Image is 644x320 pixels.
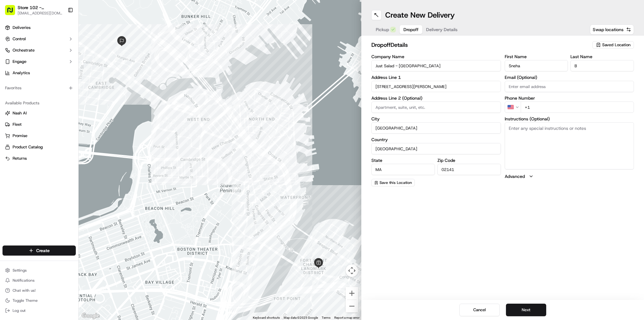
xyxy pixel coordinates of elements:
span: Saved Location [602,42,630,48]
input: Got a question? Start typing here... [16,41,113,47]
label: Address Line 1 [371,75,501,80]
span: Returns [13,156,27,161]
a: Report a map error [334,316,359,319]
label: Address Line 2 (Optional) [371,96,501,100]
span: API Documentation [59,91,101,97]
input: Enter first name [505,60,568,71]
input: Enter phone number [521,102,634,113]
div: We're available if you need us! [21,66,80,71]
h2: dropoff Details [371,41,589,49]
label: State [371,158,435,163]
span: Promise [13,133,27,139]
span: Orchestrate [13,47,35,53]
button: Next [506,304,546,316]
a: Deliveries [3,23,76,33]
button: Nash AI [3,108,76,118]
div: 📗 [6,92,11,97]
span: Dropoff [403,26,419,33]
span: Control [13,36,26,42]
a: Promise [5,133,73,139]
a: Analytics [3,68,76,78]
input: Enter state [371,164,435,175]
button: Store 102 - [GEOGRAPHIC_DATA] (Just Salad) [18,4,63,11]
span: Delivery Details [426,26,458,33]
span: Engage [13,59,26,64]
button: Create [3,246,76,256]
a: 💻API Documentation [51,89,103,100]
img: Google [80,312,101,320]
button: Notifications [3,276,76,285]
p: Welcome 👋 [6,25,114,35]
button: Cancel [459,304,500,316]
button: Swap locations [590,25,634,35]
button: Fleet [3,119,76,130]
span: Pylon [63,107,76,111]
button: Map camera controls [346,264,358,277]
button: Returns [3,153,76,163]
button: Product Catalog [3,142,76,152]
label: Phone Number [505,96,634,100]
label: Zip Code [437,158,501,163]
label: Email (Optional) [505,75,634,80]
input: Enter email address [505,81,634,92]
button: Zoom out [346,300,358,312]
a: 📗Knowledge Base [4,89,51,100]
span: Settings [13,268,27,273]
span: Swap locations [593,26,624,33]
a: Returns [5,156,73,161]
span: Analytics [13,70,30,76]
input: Enter country [371,143,501,154]
span: Log out [13,308,25,313]
input: Enter address [371,81,501,92]
label: Last Name [570,54,634,59]
h1: Create New Delivery [385,10,455,20]
button: Start new chat [107,62,114,69]
a: Fleet [5,122,73,127]
span: Toggle Theme [13,298,38,303]
input: Enter city [371,122,501,134]
button: Toggle Theme [3,296,76,305]
div: Favorites [3,83,76,93]
label: City [371,117,501,121]
a: Powered byPylon [44,106,76,111]
span: Product Catalog [13,144,43,150]
button: Saved Location [592,41,634,49]
div: 💻 [53,92,58,97]
label: Company Name [371,54,501,59]
button: Engage [3,57,76,67]
img: Nash [6,6,19,19]
span: Create [36,247,50,254]
label: Country [371,137,501,142]
button: Settings [3,266,76,275]
div: Start new chat [21,60,103,66]
button: Control [3,34,76,44]
button: Log out [3,306,76,315]
div: Available Products [3,98,76,108]
span: Save this Location [380,180,412,185]
span: Chat with us! [13,288,36,293]
button: Zoom in [346,287,358,300]
button: Advanced [505,173,634,179]
button: Save this Location [371,179,415,186]
button: [EMAIL_ADDRESS][DOMAIN_NAME] [18,11,63,16]
a: Product Catalog [5,144,73,150]
button: Orchestrate [3,45,76,55]
label: First Name [505,54,568,59]
input: Enter company name [371,60,501,71]
button: Chat with us! [3,286,76,295]
span: Deliveries [13,25,31,30]
input: Enter zip code [437,164,501,175]
input: Enter last name [570,60,634,71]
a: Open this area in Google Maps (opens a new window) [80,312,101,320]
span: Knowledge Base [13,91,48,97]
button: Promise [3,131,76,141]
span: Map data ©2025 Google [284,316,318,319]
label: Instructions (Optional) [505,117,634,121]
span: Pickup [376,26,389,33]
label: Advanced [505,173,525,179]
button: Store 102 - [GEOGRAPHIC_DATA] (Just Salad)[EMAIL_ADDRESS][DOMAIN_NAME] [3,3,65,18]
a: Nash AI [5,110,73,116]
a: Terms (opens in new tab) [322,316,330,319]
